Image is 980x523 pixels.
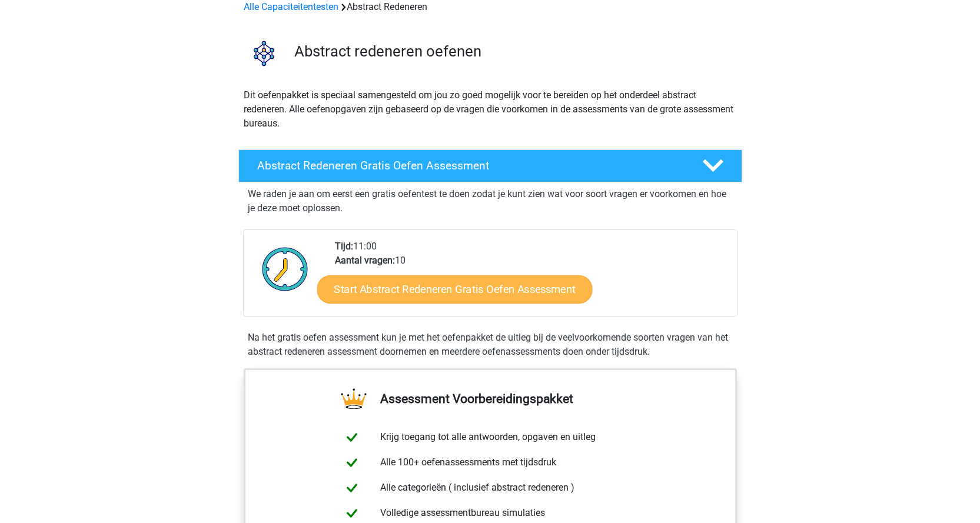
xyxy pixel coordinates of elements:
[335,241,353,252] b: Tijd:
[294,42,733,61] h3: Abstract redeneren oefenen
[317,275,592,303] a: Start Abstract Redeneren Gratis Oefen Assessment
[335,255,395,266] b: Aantal vragen:
[243,331,738,359] div: Na het gratis oefen assessment kun je met het oefenpakket de uitleg bij de veelvoorkomende soorte...
[239,28,289,78] img: abstract redeneren
[244,1,338,12] a: Alle Capaciteitentesten
[234,149,747,182] a: Abstract Redeneren Gratis Oefen Assessment
[257,159,683,172] h4: Abstract Redeneren Gratis Oefen Assessment
[255,239,315,298] img: Klok
[326,239,736,316] div: 11:00 10
[248,187,733,215] p: We raden je aan om eerst een gratis oefentest te doen zodat je kunt zien wat voor soort vragen er...
[244,88,737,131] p: Dit oefenpakket is speciaal samengesteld om jou zo goed mogelijk voor te bereiden op het onderdee...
